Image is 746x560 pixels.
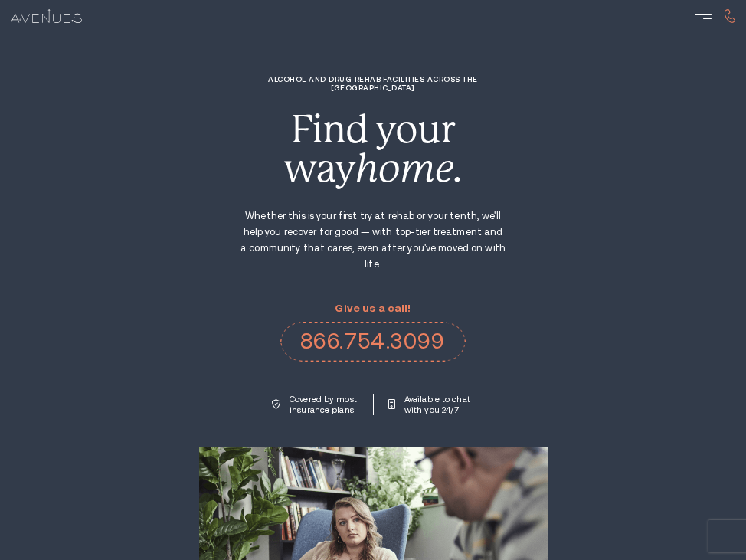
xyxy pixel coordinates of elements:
[239,75,507,92] h1: Alcohol and Drug Rehab Facilities across the [GEOGRAPHIC_DATA]
[272,394,359,415] a: Covered by most insurance plans
[280,303,466,314] p: Give us a call!
[355,146,463,191] i: home.
[290,394,359,415] p: Covered by most insurance plans
[239,110,507,188] div: Find your way
[388,394,474,415] a: Available to chat with you 24/7
[239,208,507,273] p: Whether this is your first try at rehab or your tenth, we'll help you recover for good — with top...
[404,394,474,415] p: Available to chat with you 24/7
[280,322,466,362] a: 866.754.3099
